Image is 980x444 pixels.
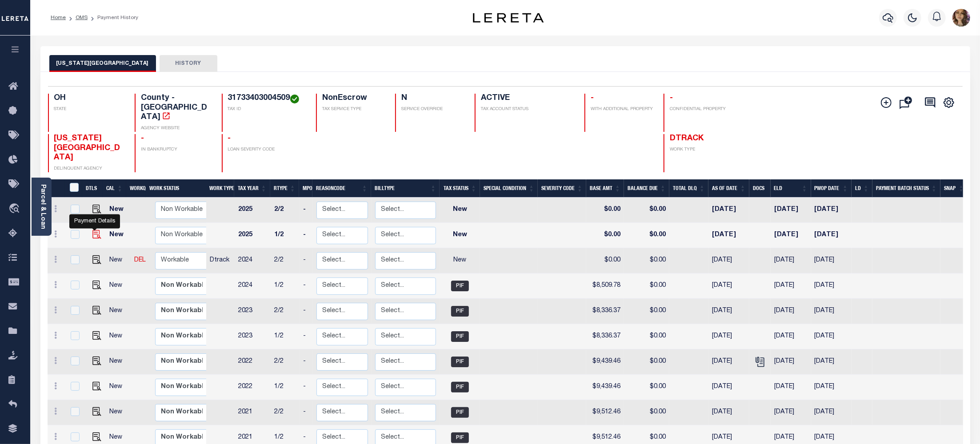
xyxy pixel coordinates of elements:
[451,382,469,392] span: PIF
[586,299,624,324] td: $8,336.37
[300,274,313,299] td: -
[811,349,852,375] td: [DATE]
[451,306,469,317] span: PIF
[401,94,464,103] h4: N
[160,55,217,72] button: HISTORY
[771,274,811,299] td: [DATE]
[312,179,371,198] th: ReasonCode: activate to sort column ascending
[54,166,124,172] p: DELINQUENT AGENCY
[235,324,271,349] td: 2023
[300,324,313,349] td: -
[69,214,120,229] div: Payment Details
[811,299,852,324] td: [DATE]
[451,432,469,443] span: PIF
[300,349,313,375] td: -
[206,248,235,274] td: Dtrack
[624,198,669,223] td: $0.00
[271,198,300,223] td: 2/2
[708,375,749,400] td: [DATE]
[669,179,708,198] th: Total DLQ: activate to sort column ascending
[126,179,146,198] th: WorkQ
[624,179,669,198] th: Balance Due: activate to sort column ascending
[103,179,126,198] th: CAL: activate to sort column ascending
[228,106,306,113] p: TAX ID
[106,299,131,324] td: New
[451,357,469,367] span: PIF
[106,324,131,349] td: New
[771,400,811,425] td: [DATE]
[106,274,131,299] td: New
[271,375,300,400] td: 1/2
[591,94,594,102] span: -
[624,248,669,274] td: $0.00
[40,184,46,229] a: Parcel & Loan
[624,223,669,248] td: $0.00
[708,248,749,274] td: [DATE]
[271,324,300,349] td: 1/2
[811,223,852,248] td: [DATE]
[106,375,131,400] td: New
[235,400,271,425] td: 2021
[624,400,669,425] td: $0.00
[749,179,771,198] th: Docs
[708,223,749,248] td: [DATE]
[771,223,811,248] td: [DATE]
[228,135,231,143] span: -
[271,400,300,425] td: 2/2
[146,179,206,198] th: Work Status
[708,324,749,349] td: [DATE]
[624,274,669,299] td: $0.00
[771,179,811,198] th: ELD: activate to sort column ascending
[670,106,740,113] p: CONFIDENTIAL PROPERTY
[708,400,749,425] td: [DATE]
[141,94,211,123] h4: County - [GEOGRAPHIC_DATA]
[481,106,574,113] p: TAX ACCOUNT STATUS
[480,179,538,198] th: Special Condition: activate to sort column ascending
[300,223,313,248] td: -
[473,13,544,23] img: logo-dark.svg
[451,407,469,418] span: PIF
[811,179,852,198] th: PWOP Date: activate to sort column ascending
[64,179,83,198] th: &nbsp;
[872,179,940,198] th: Payment Batch Status: activate to sort column ascending
[271,248,300,274] td: 2/2
[271,274,300,299] td: 1/2
[771,299,811,324] td: [DATE]
[670,94,673,102] span: -
[451,331,469,342] span: PIF
[106,223,131,248] td: New
[141,135,144,143] span: -
[708,198,749,223] td: [DATE]
[235,198,271,223] td: 2025
[624,299,669,324] td: $0.00
[300,198,313,223] td: -
[811,324,852,349] td: [DATE]
[54,106,124,113] p: STATE
[811,375,852,400] td: [DATE]
[586,248,624,274] td: $0.00
[271,223,300,248] td: 1/2
[299,179,312,198] th: MPO
[670,147,740,153] p: WORK TYPE
[106,198,131,223] td: New
[771,248,811,274] td: [DATE]
[106,400,131,425] td: New
[670,135,704,143] span: DTRACK
[300,375,313,400] td: -
[586,198,624,223] td: $0.00
[708,179,749,198] th: As of Date: activate to sort column ascending
[300,400,313,425] td: -
[811,274,852,299] td: [DATE]
[371,179,440,198] th: BillType: activate to sort column ascending
[852,179,872,198] th: LD: activate to sort column ascending
[235,248,271,274] td: 2024
[481,94,574,103] h4: ACTIVE
[51,15,66,20] a: Home
[76,15,88,20] a: OMS
[708,299,749,324] td: [DATE]
[940,179,968,198] th: SNAP: activate to sort column ascending
[624,349,669,375] td: $0.00
[54,135,120,162] span: [US_STATE][GEOGRAPHIC_DATA]
[586,324,624,349] td: $8,336.37
[54,94,124,103] h4: OH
